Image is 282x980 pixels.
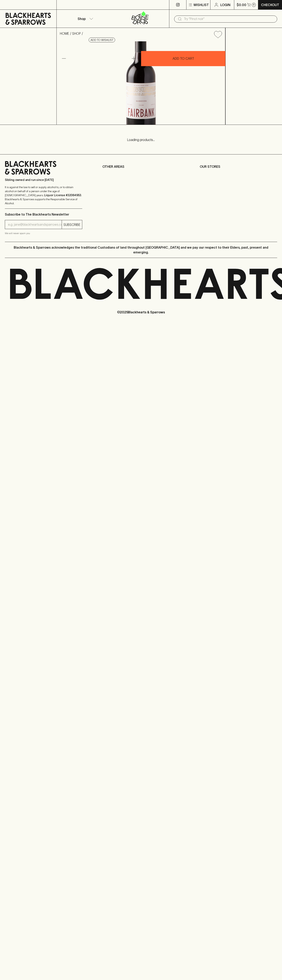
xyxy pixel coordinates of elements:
p: Subscribe to The Blackhearts Newsletter [5,212,82,217]
p: 0 [253,4,255,6]
p: It is against the law to sell or supply alcohol to, or to obtain alcohol on behalf of a person un... [5,185,82,205]
p: SUBSCRIBE [63,222,80,227]
p: Blackhearts & Sparrows acknowledges the traditional Custodians of land throughout [GEOGRAPHIC_DAT... [8,245,274,255]
p: OUR STORES [200,164,277,169]
button: SUBSCRIBE [62,220,82,229]
p: Checkout [261,2,279,7]
p: OTHER AREAS [102,164,180,169]
p: We will never spam you [5,231,82,235]
p: Login [220,2,230,7]
a: SHOP [72,32,81,35]
button: Add to wishlist [89,38,115,42]
p: Loading products... [4,137,278,142]
button: Shop [57,10,113,28]
p: $0.00 [237,2,246,7]
p: Wishlist [194,2,209,7]
button: Add to wishlist [212,29,224,40]
p: Sibling owned and run since [DATE] [5,178,82,182]
img: 33828.png [57,41,225,125]
strong: Liquor License #32064953 [44,194,81,197]
p: Shop [78,16,86,21]
p: ⠀ [57,2,60,7]
input: e.g. jane@blackheartsandsparrows.com.au [8,221,62,228]
input: Try "Pinot noir" [184,16,274,22]
button: ADD TO CART [141,51,225,66]
a: HOME [60,32,69,35]
p: ADD TO CART [173,56,194,61]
